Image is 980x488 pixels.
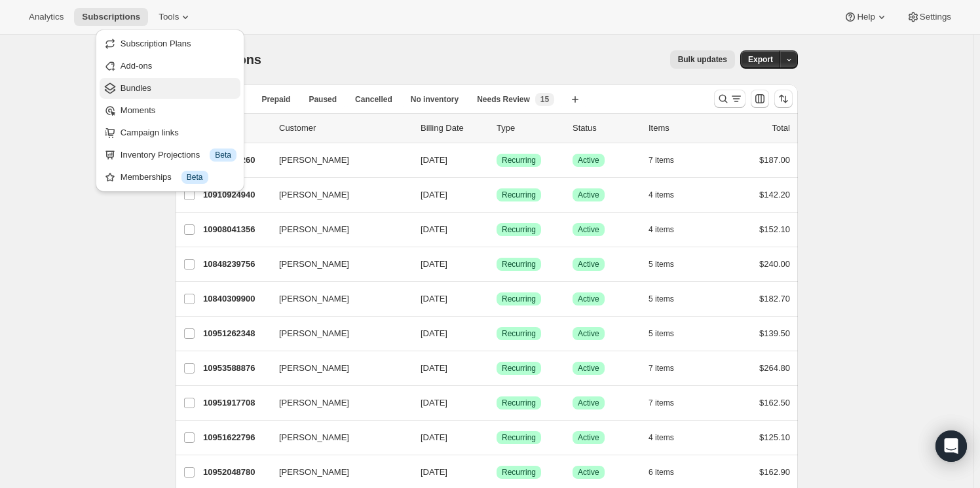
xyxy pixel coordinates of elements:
[309,94,337,105] span: Paused
[935,430,967,462] div: Open Intercom Messenger
[502,224,536,235] span: Recurring
[649,190,674,200] span: 4 items
[279,122,410,135] p: Customer
[421,122,486,135] p: Billing Date
[279,223,349,236] span: [PERSON_NAME]
[203,220,790,239] div: 10908041356[PERSON_NAME][DATE]SuccessRecurringSuccessActive4 items$152.10
[176,52,261,67] span: Subscriptions
[759,224,790,234] span: $152.10
[421,259,447,269] span: [DATE]
[502,432,536,443] span: Recurring
[649,428,688,447] button: 4 items
[578,467,599,478] span: Active
[748,54,773,65] span: Export
[29,12,64,22] span: Analytics
[203,122,790,135] div: IDCustomerBilling DateTypeStatusItemsTotal
[649,394,688,412] button: 7 items
[100,100,240,121] button: Moments
[203,396,269,410] p: 10951917708
[649,220,688,239] button: 4 items
[649,290,688,308] button: 5 items
[772,122,790,135] p: Total
[271,254,402,275] button: [PERSON_NAME]
[578,155,599,166] span: Active
[121,171,236,184] div: Memberships
[271,219,402,240] button: [PERSON_NAME]
[649,363,674,374] span: 7 items
[215,150,231,160] span: Beta
[271,462,402,483] button: [PERSON_NAME]
[774,90,793,108] button: Sort the results
[502,190,536,200] span: Recurring
[578,190,599,200] span: Active
[355,94,392,105] span: Cancelled
[649,359,688,377] button: 7 items
[121,148,236,162] div: Inventory Projections
[920,12,951,22] span: Settings
[649,122,714,135] div: Items
[759,363,790,373] span: $264.80
[203,255,790,273] div: 10848239756[PERSON_NAME][DATE]SuccessRecurringSuccessActive5 items$240.00
[540,94,549,105] span: 15
[759,432,790,442] span: $125.10
[121,39,191,48] span: Subscription Plans
[649,324,688,343] button: 5 items
[151,8,200,26] button: Tools
[271,323,402,344] button: [PERSON_NAME]
[203,394,790,412] div: 10951917708[PERSON_NAME][DATE]SuccessRecurringSuccessActive7 items$162.50
[565,90,586,109] button: Create new view
[502,363,536,374] span: Recurring
[411,94,459,105] span: No inventory
[100,56,240,77] button: Add-ons
[649,186,688,204] button: 4 items
[203,258,269,271] p: 10848239756
[714,90,745,108] button: Search and filter results
[497,122,562,135] div: Type
[121,83,151,93] span: Bundles
[477,94,530,105] span: Needs Review
[649,224,674,235] span: 4 items
[271,427,402,448] button: [PERSON_NAME]
[279,292,349,305] span: [PERSON_NAME]
[578,398,599,408] span: Active
[271,150,402,171] button: [PERSON_NAME]
[578,328,599,339] span: Active
[203,327,269,340] p: 10951262348
[279,466,349,479] span: [PERSON_NAME]
[759,398,790,408] span: $162.50
[649,398,674,408] span: 7 items
[21,8,71,26] button: Analytics
[759,467,790,477] span: $162.90
[159,12,179,22] span: Tools
[421,294,447,304] span: [DATE]
[502,467,536,478] span: Recurring
[279,154,349,167] span: [PERSON_NAME]
[203,292,269,305] p: 10840309900
[759,294,790,304] span: $182.70
[421,155,447,165] span: [DATE]
[203,223,269,236] p: 10908041356
[759,190,790,200] span: $142.20
[203,290,790,308] div: 10840309900[PERSON_NAME][DATE]SuccessRecurringSuccessActive5 items$182.70
[649,255,688,273] button: 5 items
[100,145,240,166] button: Inventory Projections
[203,324,790,343] div: 10951262348[PERSON_NAME][DATE]SuccessRecurringSuccessActive5 items$139.50
[740,50,781,69] button: Export
[271,184,402,205] button: [PERSON_NAME]
[421,224,447,234] span: [DATE]
[100,122,240,143] button: Campaign links
[271,358,402,379] button: [PERSON_NAME]
[578,432,599,443] span: Active
[751,90,769,108] button: Customize table column order and visibility
[649,155,674,166] span: 7 items
[203,431,269,444] p: 10951622796
[759,328,790,338] span: $139.50
[100,167,240,188] button: Memberships
[502,294,536,304] span: Recurring
[649,467,674,478] span: 6 items
[203,463,790,481] div: 10952048780[PERSON_NAME][DATE]SuccessRecurringSuccessActive6 items$162.90
[121,61,152,71] span: Add-ons
[121,128,179,137] span: Campaign links
[421,190,447,200] span: [DATE]
[203,466,269,479] p: 10952048780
